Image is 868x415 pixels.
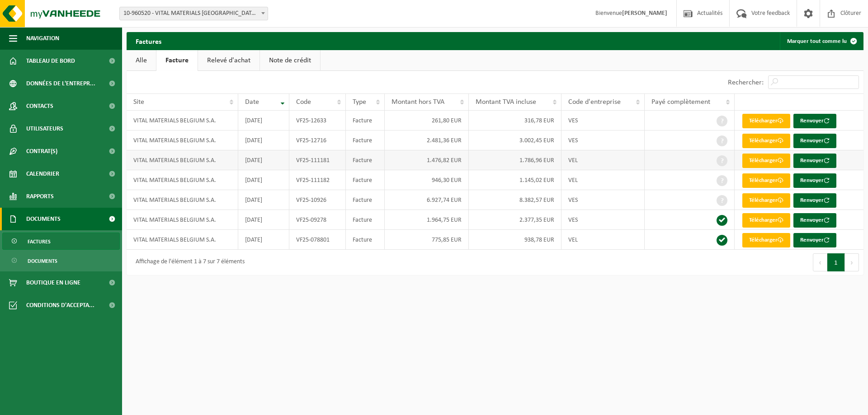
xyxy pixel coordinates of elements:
td: VITAL MATERIALS BELGIUM S.A. [127,210,238,230]
td: 775,85 EUR [385,230,469,250]
td: VF25-111181 [289,150,346,170]
td: 1.964,75 EUR [385,210,469,230]
td: VES [561,190,645,210]
button: Renvoyer [793,134,836,148]
td: [DATE] [238,230,289,250]
td: Facture [346,230,385,250]
td: VEL [561,150,645,170]
a: Télécharger [742,213,790,228]
td: Facture [346,111,385,131]
td: 946,30 EUR [385,170,469,190]
a: Alle [127,50,156,71]
td: VITAL MATERIALS BELGIUM S.A. [127,170,238,190]
td: VITAL MATERIALS BELGIUM S.A. [127,150,238,170]
a: Factures [2,233,120,250]
a: Note de crédit [260,50,320,71]
td: 1.786,96 EUR [469,150,562,170]
span: Contrat(s) [26,140,57,163]
a: Relevé d'achat [198,50,259,71]
a: Télécharger [742,193,790,208]
td: VF25-12633 [289,111,346,131]
td: VF25-10926 [289,190,346,210]
span: Payé complètement [651,98,710,106]
button: Renvoyer [793,114,836,128]
button: Renvoyer [793,213,836,228]
span: 10-960520 - VITAL MATERIALS BELGIUM S.A. - TILLY [119,7,268,20]
a: Télécharger [742,173,790,188]
label: Rechercher: [728,79,764,86]
button: Renvoyer [793,173,836,188]
span: Calendrier [26,163,59,185]
a: Télécharger [742,134,790,148]
span: Conditions d'accepta... [26,294,94,317]
td: [DATE] [238,170,289,190]
td: VES [561,131,645,150]
span: Utilisateurs [26,117,63,140]
a: Télécharger [742,233,790,247]
td: VF25-09278 [289,210,346,230]
td: VES [561,210,645,230]
td: [DATE] [238,210,289,230]
button: Renvoyer [793,233,836,247]
td: Facture [346,131,385,150]
td: 316,78 EUR [469,111,562,131]
td: VITAL MATERIALS BELGIUM S.A. [127,230,238,250]
td: [DATE] [238,111,289,131]
span: Documents [28,252,57,270]
a: Facture [156,50,198,71]
div: Affichage de l'élément 1 à 7 sur 7 éléments [131,254,245,270]
td: 6.927,74 EUR [385,190,469,210]
td: 1.476,82 EUR [385,150,469,170]
td: VF25-078801 [289,230,346,250]
td: 2.481,36 EUR [385,131,469,150]
td: VITAL MATERIALS BELGIUM S.A. [127,111,238,131]
span: Boutique en ligne [26,271,80,294]
td: VF25-111182 [289,170,346,190]
td: VF25-12716 [289,131,346,150]
td: 3.002,45 EUR [469,131,562,150]
button: Marquer tout comme lu [780,32,863,50]
a: Télécharger [742,154,790,168]
td: Facture [346,150,385,170]
td: 1.145,02 EUR [469,170,562,190]
td: VES [561,111,645,131]
td: 8.382,57 EUR [469,190,562,210]
button: Renvoyer [793,154,836,168]
span: Date [245,98,259,106]
button: Next [845,253,859,271]
a: Documents [2,252,120,269]
button: Previous [813,253,827,271]
span: Montant TVA incluse [476,98,536,106]
td: VITAL MATERIALS BELGIUM S.A. [127,131,238,150]
td: [DATE] [238,131,289,150]
button: Renvoyer [793,193,836,208]
span: 10-960520 - VITAL MATERIALS BELGIUM S.A. - TILLY [120,7,268,20]
td: VEL [561,170,645,190]
td: Facture [346,170,385,190]
span: Site [133,98,144,106]
span: Code d'entreprise [568,98,621,106]
td: 938,78 EUR [469,230,562,250]
h2: Factures [127,32,170,50]
strong: [PERSON_NAME] [622,10,667,17]
span: Tableau de bord [26,50,75,72]
span: Rapports [26,185,54,208]
span: Type [353,98,366,106]
td: 261,80 EUR [385,111,469,131]
span: Navigation [26,27,59,50]
span: Code [296,98,311,106]
button: 1 [827,253,845,271]
span: Documents [26,208,61,230]
span: Données de l'entrepr... [26,72,95,95]
span: Montant hors TVA [392,98,444,106]
span: Factures [28,233,51,250]
span: Contacts [26,95,53,117]
td: VITAL MATERIALS BELGIUM S.A. [127,190,238,210]
td: 2.377,35 EUR [469,210,562,230]
td: [DATE] [238,150,289,170]
a: Télécharger [742,114,790,128]
td: Facture [346,210,385,230]
td: Facture [346,190,385,210]
td: [DATE] [238,190,289,210]
td: VEL [561,230,645,250]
